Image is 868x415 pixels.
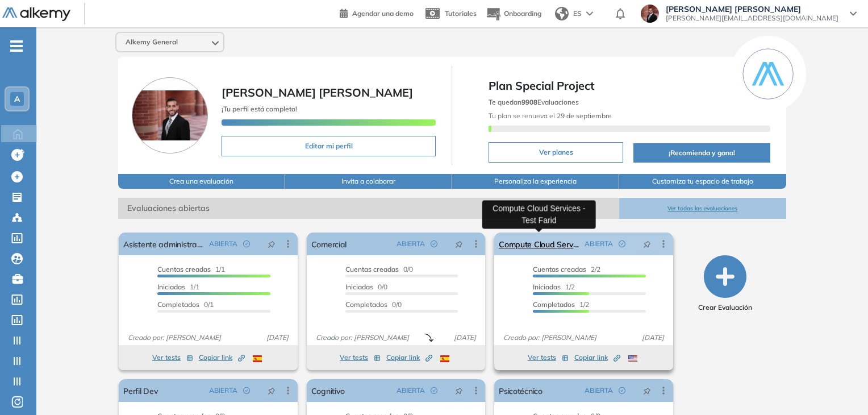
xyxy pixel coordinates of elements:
button: Editar mi perfil [222,136,436,156]
a: Compute Cloud Services - Test Farid [499,233,579,255]
button: pushpin [259,235,284,253]
span: [PERSON_NAME] [PERSON_NAME] [222,85,413,99]
span: Tu plan se renueva el [489,111,612,120]
span: 1/1 [157,283,199,291]
span: Onboarding [504,9,541,18]
button: Copiar link [574,351,620,364]
span: Creado por: [PERSON_NAME] [123,333,226,343]
span: ES [573,9,582,19]
span: check-circle [619,240,625,247]
a: Psicotécnico [499,379,542,402]
button: pushpin [446,381,471,400]
span: 1/1 [157,265,225,273]
span: Te quedan Evaluaciones [489,98,579,106]
span: ABIERTA [585,385,613,396]
iframe: Chat Widget [811,360,868,415]
button: Ver tests [340,351,381,364]
button: pushpin [259,381,284,400]
span: [PERSON_NAME] [PERSON_NAME] [666,5,838,14]
span: pushpin [268,239,276,248]
button: pushpin [635,381,660,400]
span: ABIERTA [209,239,237,249]
span: Cuentas creadas [533,265,586,273]
span: Copiar link [574,352,620,363]
button: Crea una evaluación [118,174,285,189]
b: 9908 [521,98,537,106]
button: ¡Recomienda y gana! [633,143,770,163]
a: Perfil Dev [123,379,158,402]
span: [DATE] [262,333,293,343]
span: [DATE] [637,333,669,343]
span: Cuentas creadas [157,265,211,273]
span: Iniciadas [533,283,561,291]
button: Customiza tu espacio de trabajo [619,174,786,189]
span: 0/1 [157,300,214,309]
button: pushpin [446,235,471,253]
button: Ver tests [152,351,193,364]
span: Cuentas creadas [345,265,399,273]
span: Copiar link [386,352,432,363]
span: 1/2 [533,283,575,291]
img: ESP [440,355,449,362]
span: pushpin [643,386,651,395]
button: Onboarding [486,2,541,26]
span: ABIERTA [585,239,613,249]
img: Logo [2,7,70,22]
button: Ver planes [489,142,623,163]
span: pushpin [643,239,651,248]
button: Ver todas las evaluaciones [619,198,786,219]
img: arrow [586,11,593,16]
span: ABIERTA [397,385,425,396]
img: world [555,7,569,20]
span: Crear Evaluación [698,302,752,313]
span: check-circle [243,387,250,394]
button: pushpin [635,235,660,253]
span: Creado por: [PERSON_NAME] [499,333,601,343]
button: Copiar link [386,351,432,364]
a: Cognitivo [311,379,345,402]
span: pushpin [268,386,276,395]
span: 0/0 [345,300,402,309]
span: 2/2 [533,265,600,273]
div: Widget de chat [811,360,868,415]
span: check-circle [431,387,437,394]
button: Crear Evaluación [698,255,752,313]
span: A [14,94,20,103]
span: [PERSON_NAME][EMAIL_ADDRESS][DOMAIN_NAME] [666,14,838,23]
span: Agendar una demo [352,9,414,18]
span: Iniciadas [345,283,373,291]
b: 29 de septiembre [555,111,612,120]
span: [DATE] [449,333,481,343]
span: Completados [157,300,199,309]
button: Invita a colaborar [285,174,452,189]
span: Completados [345,300,387,309]
span: Creado por: [PERSON_NAME] [311,333,414,343]
span: 1/2 [533,300,589,309]
span: ¡Tu perfil está completo! [222,105,297,113]
img: ESP [253,355,262,362]
button: Personaliza la experiencia [452,174,619,189]
i: - [10,45,23,47]
span: 0/0 [345,265,413,273]
span: check-circle [243,240,250,247]
span: Alkemy General [126,38,178,47]
span: Completados [533,300,575,309]
button: Ver tests [528,351,569,364]
span: Plan Special Project [489,77,770,94]
a: Agendar una demo [340,6,414,19]
img: Foto de perfil [132,77,208,153]
span: pushpin [455,239,463,248]
span: 0/0 [345,283,387,291]
button: Copiar link [199,351,245,364]
span: check-circle [619,387,625,394]
a: Comercial [311,233,347,255]
span: Tutoriales [445,9,477,18]
div: Compute Cloud Services - Test Farid [482,200,596,229]
span: check-circle [431,240,437,247]
span: Iniciadas [157,283,185,291]
span: Copiar link [199,352,245,363]
span: pushpin [455,386,463,395]
span: ABIERTA [397,239,425,249]
img: USA [628,355,637,362]
span: ABIERTA [209,385,237,396]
